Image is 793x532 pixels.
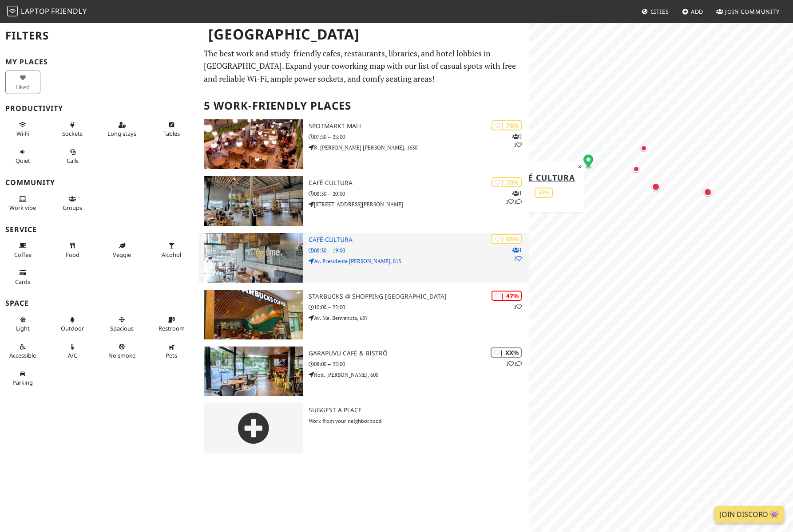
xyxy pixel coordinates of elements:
span: Accessible [9,351,36,359]
span: Video/audio calls [67,157,79,165]
h3: My Places [5,58,193,66]
p: 08:30 – 20:00 [309,189,529,198]
img: Café Cultura [204,176,303,226]
p: 08:00 – 22:00 [309,360,529,368]
p: Rod. [PERSON_NAME], 600 [309,370,529,379]
span: Smoke free [108,351,135,359]
button: Sockets [55,118,90,141]
div: | 70% [492,177,522,187]
button: No smoke [104,339,139,363]
p: 1 1 [512,246,522,263]
p: Work from your neighborhood [309,417,529,425]
h1: [GEOGRAPHIC_DATA] [201,22,527,47]
span: Friendly [51,6,87,16]
a: Garapuvu Café & Bistrô | XX% 11 Garapuvu Café & Bistrô 08:00 – 22:00 Rod. [PERSON_NAME], 600 [198,347,529,396]
p: 1 1 [506,359,522,368]
p: Av. Me. Benvenuta, 687 [309,314,529,322]
a: Café Cultura | 70% 111 Café Cultura 08:30 – 20:00 [STREET_ADDRESS][PERSON_NAME] [198,176,529,226]
div: Map marker [638,143,649,154]
button: Coffee [5,238,40,262]
p: [STREET_ADDRESS][PERSON_NAME] [309,200,529,209]
button: A/C [55,339,90,363]
span: Parking [12,378,33,386]
h3: Café Cultura [309,179,529,187]
span: Restroom [159,324,185,332]
p: 10:00 – 22:00 [309,303,529,311]
h2: Filters [5,22,193,49]
a: Café Cultura | 65% 11 Café Cultura 08:30 – 19:00 Av. Presidente [PERSON_NAME], 815 [198,233,529,283]
h3: SpotMarkt Mall [309,122,529,130]
button: Pets [154,339,189,363]
button: Veggie [104,238,139,262]
div: | 47% [492,291,522,301]
img: LaptopFriendly [7,6,18,16]
button: Food [55,238,90,262]
div: Map marker [631,164,642,174]
a: Suggest a Place Work from your neighborhood [198,403,529,453]
span: Power sockets [62,130,83,138]
h3: Space [5,299,193,307]
span: Stable Wi-Fi [16,130,29,138]
button: Tables [154,118,189,141]
button: Spacious [104,312,139,336]
p: The best work and study-friendly cafes, restaurants, libraries, and hotel lobbies in [GEOGRAPHIC_... [204,47,523,85]
span: Quiet [16,157,30,165]
div: | 76% [492,120,522,130]
span: Add [691,8,704,16]
button: Cards [5,265,40,289]
span: People working [9,204,36,212]
a: Starbucks @ Shopping Vila Romana | 47% 1 Starbucks @ Shopping [GEOGRAPHIC_DATA] 10:00 – 22:00 Av.... [198,290,529,339]
span: Food [66,251,79,259]
h3: Community [5,178,193,187]
span: Credit cards [15,278,30,286]
button: Alcohol [154,238,189,262]
h2: 5 Work-Friendly Places [204,92,523,119]
button: Wi-Fi [5,118,40,141]
span: Natural light [16,324,30,332]
span: Group tables [63,204,82,212]
h3: Service [5,225,193,234]
button: Long stays [104,118,139,141]
a: SpotMarkt Mall | 76% 21 SpotMarkt Mall 07:30 – 23:00 R. [PERSON_NAME] [PERSON_NAME], 1630 [198,119,529,169]
div: Map marker [650,181,662,193]
span: Pet friendly [166,351,177,359]
h3: Café Cultura [309,236,529,244]
button: Work vibe [5,192,40,215]
button: Outdoor [55,312,90,336]
span: Spacious [110,324,134,332]
span: Veggie [113,251,131,259]
button: Close popup [575,162,584,171]
a: LaptopFriendly LaptopFriendly [7,4,87,20]
span: Long stays [107,130,136,138]
h3: Garapuvu Café & Bistrô [309,350,529,357]
span: Join Community [725,8,780,16]
img: SpotMarkt Mall [204,119,303,169]
p: 1 1 1 [506,189,522,206]
h3: Productivity [5,104,193,113]
p: 08:30 – 19:00 [309,246,529,255]
a: Café Cultura [512,172,575,182]
img: Café Cultura [204,233,303,283]
button: Quiet [5,145,40,168]
a: Cities [638,4,673,20]
button: Calls [55,145,90,168]
button: Groups [55,192,90,215]
span: Air conditioned [68,351,77,359]
span: Work-friendly tables [163,130,180,138]
span: Coffee [14,251,32,259]
p: R. [PERSON_NAME] [PERSON_NAME], 1630 [309,143,529,152]
div: Map marker [583,154,593,169]
p: 1 [514,303,522,311]
span: Laptop [21,6,50,16]
span: Cities [650,8,669,16]
p: 07:30 – 23:00 [309,133,529,141]
a: Join Community [713,4,783,20]
img: Garapuvu Café & Bistrô [204,347,303,396]
span: Outdoor area [61,324,84,332]
button: Light [5,312,40,336]
button: Parking [5,366,40,390]
h3: Suggest a Place [309,406,529,414]
p: 2 1 [512,132,522,149]
img: gray-place-d2bdb4477600e061c01bd816cc0f2ef0cfcb1ca9e3ad78868dd16fb2af073a21.png [204,403,303,453]
button: Accessible [5,339,40,363]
